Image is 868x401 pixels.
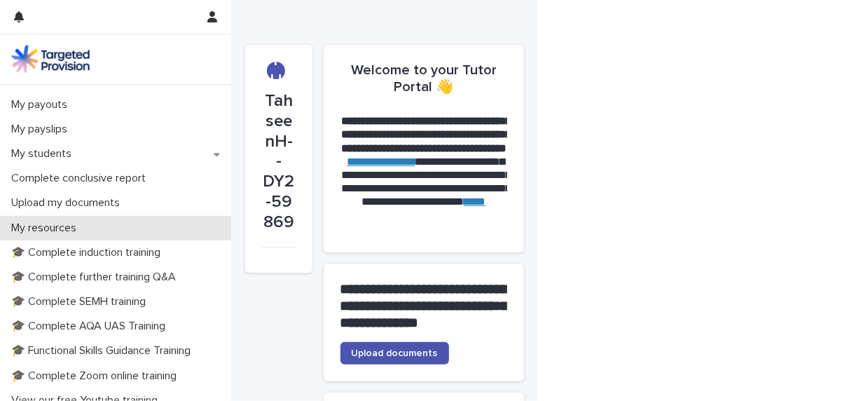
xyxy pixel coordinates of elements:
p: 🎓 Complete AQA UAS Training [6,320,177,333]
p: TahseenH--DY2-59869 [262,91,296,233]
p: My resources [6,222,88,235]
p: 🎓 Complete induction training [6,246,172,259]
p: My payouts [6,98,78,111]
span: Upload documents [352,348,438,358]
a: Upload documents [340,342,449,365]
p: 🎓 Complete SEMH training [6,295,157,308]
p: 🎓 Complete Zoom online training [6,369,188,383]
h2: Welcome to your Tutor Portal 👋 [340,62,508,95]
p: Complete conclusive report [6,172,157,185]
p: 🎓 Complete further training Q&A [6,271,187,284]
img: M5nRWzHhSzIhMunXDL62 [11,45,90,73]
div: TH [267,32,285,91]
p: Upload my documents [6,196,131,210]
p: My students [6,147,83,161]
p: My payslips [6,123,78,136]
p: 🎓 Functional Skills Guidance Training [6,344,202,358]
